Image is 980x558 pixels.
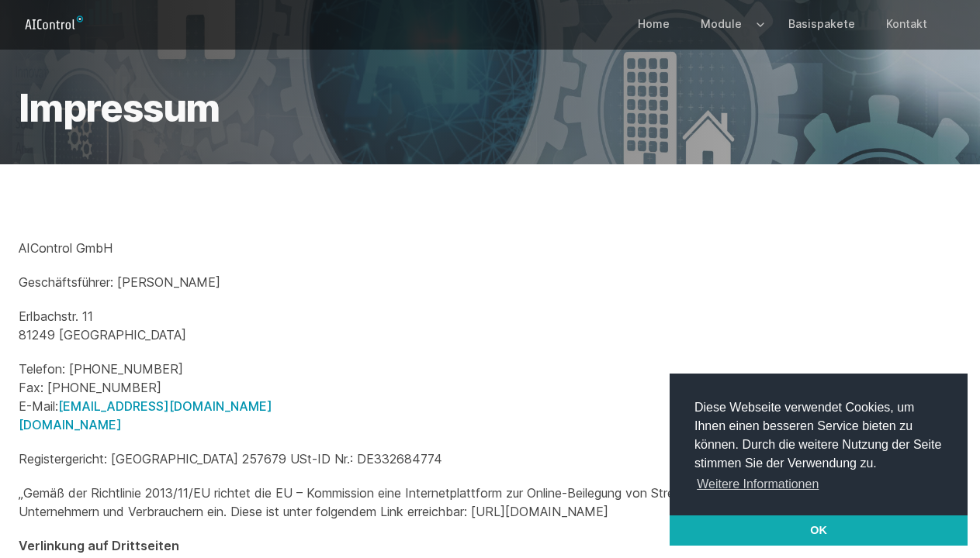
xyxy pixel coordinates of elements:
p: Geschäftsführer: [PERSON_NAME] [19,273,961,291]
p: Erlbachstr. 11 81249 [GEOGRAPHIC_DATA] [19,307,961,344]
a: learn more about cookies [694,473,822,496]
a: Logo [19,11,95,36]
a: Basispakete [779,2,864,46]
a: dismiss cookie message [670,515,968,546]
a: Kontakt [877,2,937,46]
a: [EMAIL_ADDRESS][DOMAIN_NAME] [58,398,272,414]
p: Registergericht: [GEOGRAPHIC_DATA] 257679 USt-ID Nr.: DE332684774 [19,449,961,468]
strong: Verlinkung auf Drittseiten [19,538,179,553]
a: Module [691,2,751,46]
button: Expand / collapse menu [751,2,767,46]
a: Home [629,2,679,46]
h1: Impressum [19,90,961,127]
div: cookieconsent [670,374,968,546]
p: AIControl GmbH [19,239,961,257]
span: Diese Webseite verwendet Cookies, um Ihnen einen besseren Service bieten zu können. Durch die wei... [694,398,943,496]
p: „Gemäß der Richtlinie 2013/11/EU richtet die EU – Kommission eine Internetplattform zur Online-Be... [19,484,961,521]
a: [DOMAIN_NAME] [19,417,122,432]
p: Telefon: [PHONE_NUMBER] Fax: [PHONE_NUMBER] E-Mail: [19,360,961,434]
